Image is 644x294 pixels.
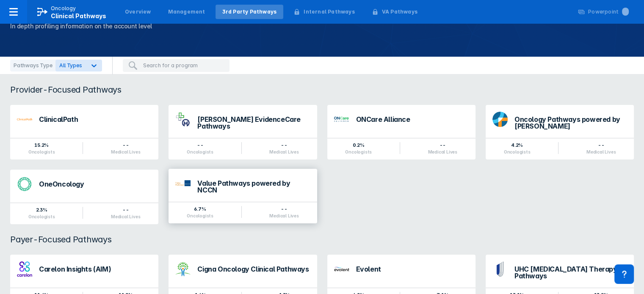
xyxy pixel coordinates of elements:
[269,206,299,212] div: --
[175,180,191,186] img: value-pathways-nccn.png
[28,206,55,213] div: 2.3%
[10,170,158,224] a: OneOncology2.3%Oncologists--Medical Lives
[111,214,140,219] div: Medical Lives
[382,8,417,16] div: VA Pathways
[486,105,634,159] a: Oncology Pathways powered by [PERSON_NAME]4.2%Oncologists--Medical Lives
[428,149,457,154] div: Medical Lives
[514,266,627,279] div: UHC [MEDICAL_DATA] Therapy Pathways
[222,8,277,16] div: 3rd Party Pathways
[39,181,152,187] div: OneOncology
[492,112,508,127] img: dfci-pathways.png
[125,8,151,16] div: Overview
[169,105,317,159] a: [PERSON_NAME] EvidenceCare Pathways--Oncologists--Medical Lives
[175,112,191,127] img: moffitt-evidencecare-pathways.png
[304,8,354,16] div: Internal Pathways
[39,116,152,123] div: ClinicalPath
[187,142,213,148] div: --
[614,264,634,284] div: Contact Support
[586,142,616,148] div: --
[175,261,191,277] img: cigna-oncology-clinical-pathways.png
[514,116,627,129] div: Oncology Pathways powered by [PERSON_NAME]
[10,60,55,71] div: Pathways Type
[187,206,213,212] div: 6.7%
[504,142,531,148] div: 4.2%
[111,206,140,213] div: --
[345,149,372,154] div: Oncologists
[504,149,531,154] div: Oncologists
[197,266,310,272] div: Cigna Oncology Clinical Pathways
[118,5,158,19] a: Overview
[187,213,213,218] div: Oncologists
[216,5,284,19] a: 3rd Party Pathways
[492,261,508,277] img: uhc-pathways.png
[143,62,224,69] input: Search for a program
[334,112,349,127] img: oncare-alliance.png
[28,214,55,219] div: Oncologists
[269,213,299,218] div: Medical Lives
[28,142,55,148] div: 15.2%
[51,12,106,19] span: Clinical Pathways
[17,112,32,127] img: via-oncology.png
[10,105,158,159] a: ClinicalPath15.2%Oncologists--Medical Lives
[161,5,212,19] a: Management
[111,142,140,148] div: --
[197,180,310,193] div: Value Pathways powered by NCCN
[586,149,616,154] div: Medical Lives
[334,261,349,277] img: new-century-health.png
[197,116,310,129] div: [PERSON_NAME] EvidenceCare Pathways
[17,261,32,277] img: carelon-insights.png
[39,266,152,272] div: Carelon Insights (AIM)
[51,5,76,12] p: Oncology
[356,116,469,123] div: ONCare Alliance
[327,105,475,159] a: ONCare Alliance0.2%Oncologists--Medical Lives
[59,62,82,69] span: All Types
[169,170,317,224] a: Value Pathways powered by NCCN6.7%Oncologists--Medical Lives
[345,142,372,148] div: 0.2%
[168,8,205,16] div: Management
[588,8,629,16] div: Powerpoint
[28,149,55,154] div: Oncologists
[269,142,299,148] div: --
[17,176,32,192] img: oneoncology.png
[269,149,299,154] div: Medical Lives
[111,149,140,154] div: Medical Lives
[187,149,213,154] div: Oncologists
[428,142,457,148] div: --
[356,266,469,272] div: Evolent
[10,21,634,31] p: In depth profiling information on the account level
